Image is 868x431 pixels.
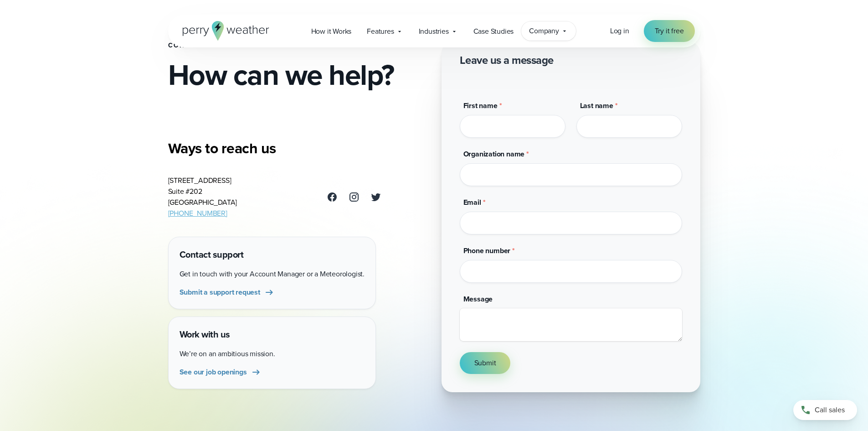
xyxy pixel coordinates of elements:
[529,26,559,36] span: Company
[303,22,360,41] a: How it Works
[815,405,845,415] span: Call sales
[168,175,237,219] address: [STREET_ADDRESS] Suite #202 [GEOGRAPHIC_DATA]
[168,208,227,218] a: [PHONE_NUMBER]
[474,358,496,369] span: Submit
[473,26,514,37] span: Case Studies
[180,269,365,280] p: Get in touch with your Account Manager or a Meteorologist.
[655,26,684,36] span: Try it free
[466,22,522,41] a: Case Studies
[168,42,427,49] h1: Contact Us
[180,367,262,378] a: See our job openings
[180,248,365,261] h4: Contact support
[610,26,629,36] a: Log in
[367,26,394,37] span: Features
[463,294,493,304] span: Message
[580,100,613,111] span: Last name
[460,53,554,68] h2: Leave us a message
[644,20,695,42] a: Try it free
[180,287,260,298] span: Submit a support request
[610,26,629,36] span: Log in
[460,352,511,374] button: Submit
[180,367,247,378] span: See our job openings
[419,26,449,37] span: Industries
[180,328,365,341] h4: Work with us
[463,100,498,111] span: First name
[463,149,525,159] span: Organization name
[311,26,352,37] span: How it Works
[168,60,427,89] h2: How can we help?
[180,348,365,359] p: We’re on an ambitious mission.
[793,400,857,420] a: Call sales
[463,197,481,208] span: Email
[168,139,381,157] h3: Ways to reach us
[463,245,511,256] span: Phone number
[180,287,275,298] a: Submit a support request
